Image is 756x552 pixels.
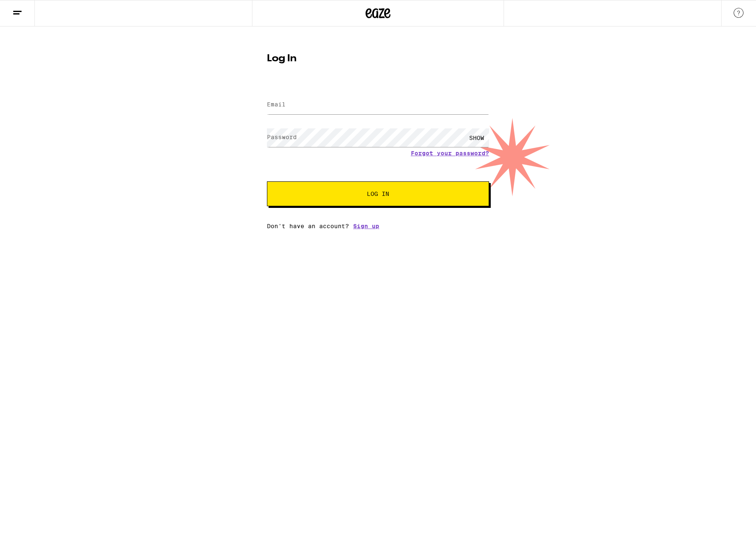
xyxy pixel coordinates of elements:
[411,150,489,157] a: Forgot your password?
[353,223,379,229] a: Sign up
[267,134,297,140] label: Password
[267,54,489,64] h1: Log In
[267,101,286,108] label: Email
[367,191,389,197] span: Log In
[267,223,489,229] div: Don't have an account?
[464,128,489,147] div: SHOW
[267,96,489,114] input: Email
[267,181,489,206] button: Log In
